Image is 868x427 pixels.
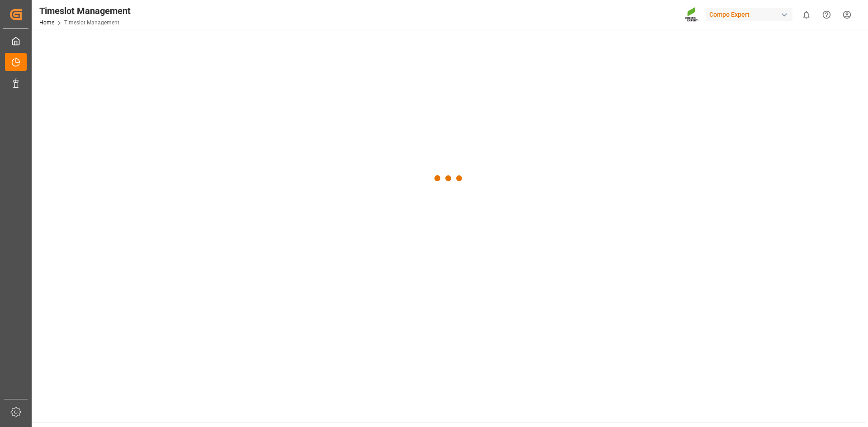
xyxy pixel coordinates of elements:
[796,5,816,25] button: show 0 new notifications
[39,4,131,18] div: Timeslot Management
[706,8,793,21] div: Compo Expert
[685,7,699,23] img: Screenshot%202023-09-29%20at%2010.02.21.png_1712312052.png
[39,19,54,26] a: Home
[816,5,837,25] button: Help Center
[706,6,796,23] button: Compo Expert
